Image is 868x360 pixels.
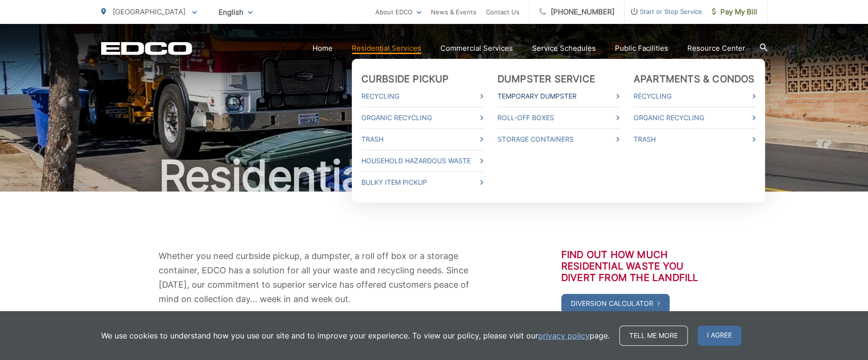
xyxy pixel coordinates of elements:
[361,134,483,145] a: Trash
[697,326,741,346] span: I agree
[498,90,619,102] a: Temporary Dumpster
[361,177,483,188] a: Bulky Item Pickup
[687,43,745,54] a: Resource Center
[561,249,710,283] h3: Find out how much residential waste you divert from the landfill
[634,90,755,102] a: Recycling
[361,90,483,102] a: Recycling
[211,4,260,21] span: English
[440,43,513,54] a: Commercial Services
[361,155,483,167] a: Household Hazardous Waste
[375,6,421,18] a: About EDCO
[312,43,333,54] a: Home
[101,42,192,55] a: EDCD logo. Return to the homepage.
[712,6,757,18] span: Pay My Bill
[361,112,483,124] a: Organic Recycling
[486,6,520,18] a: Contact Us
[498,134,619,145] a: Storage Containers
[159,249,480,306] p: Whether you need curbside pickup, a dumpster, a roll off box or a storage container, EDCO has a s...
[101,152,767,200] h1: Residential Services
[352,43,421,54] a: Residential Services
[532,43,596,54] a: Service Schedules
[634,134,755,145] a: Trash
[101,330,610,341] p: We use cookies to understand how you use our site and to improve your experience. To view our pol...
[498,112,619,124] a: Roll-Off Boxes
[431,6,476,18] a: News & Events
[113,7,185,16] span: [GEOGRAPHIC_DATA]
[634,73,755,85] a: Apartments & Condos
[561,294,670,313] a: Diversion Calculator
[619,326,688,346] a: Tell me more
[634,112,755,124] a: Organic Recycling
[361,73,449,85] a: Curbside Pickup
[498,73,595,85] a: Dumpster Service
[538,330,590,341] a: privacy policy
[615,43,668,54] a: Public Facilities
